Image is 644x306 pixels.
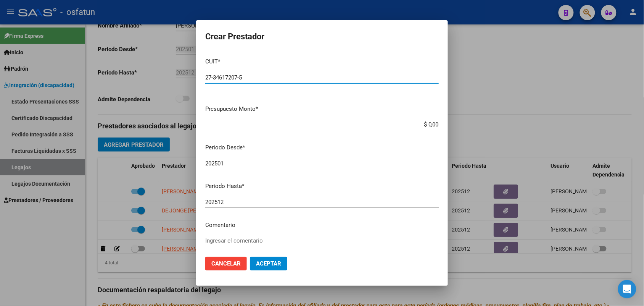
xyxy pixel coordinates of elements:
p: Periodo Hasta [205,182,439,191]
span: Aceptar [256,260,281,267]
div: Open Intercom Messenger [618,280,636,298]
p: CUIT [205,57,439,66]
p: Presupuesto Monto [205,105,439,113]
h2: Crear Prestador [205,29,439,44]
button: Aceptar [250,257,287,270]
button: Cancelar [205,257,247,270]
p: Comentario [205,221,439,230]
p: Periodo Desde [205,143,439,152]
span: Cancelar [211,260,241,267]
